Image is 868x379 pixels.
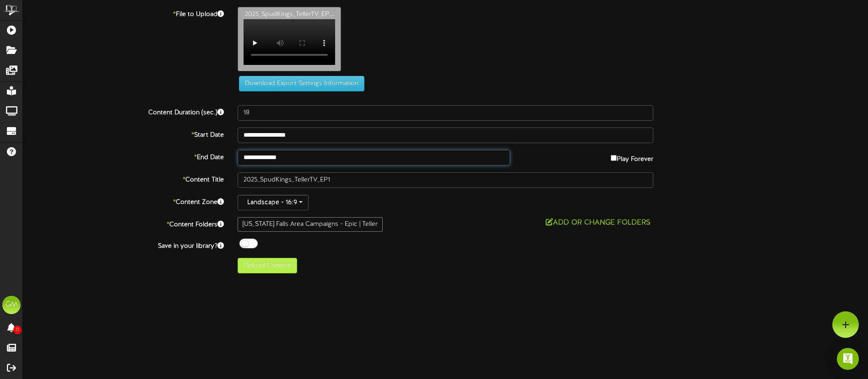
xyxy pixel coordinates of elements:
[238,195,309,210] button: Landscape - 16:9
[234,80,364,87] a: Download Export Settings Information
[13,326,22,334] span: 0
[16,195,231,207] label: Content Zone
[611,155,617,161] input: Play Forever
[239,76,364,91] button: Download Export Settings Information
[16,217,231,230] label: Content Folders
[16,7,231,19] label: File to Upload
[2,296,21,314] div: GM
[543,217,653,229] button: Add or Change Folders
[837,348,859,370] div: Open Intercom Messenger
[238,217,383,232] div: [US_STATE] Falls Area Campaigns - Epic | Teller
[611,150,653,164] label: Play Forever
[16,128,231,140] label: Start Date
[16,239,231,251] label: Save in your library?
[16,105,231,117] label: Content Duration (sec.)
[238,258,297,273] button: Upload Content
[238,172,653,188] input: Title of this Content
[16,150,231,162] label: End Date
[244,19,335,65] video: Your browser does not support HTML5 video.
[16,172,231,185] label: Content Title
